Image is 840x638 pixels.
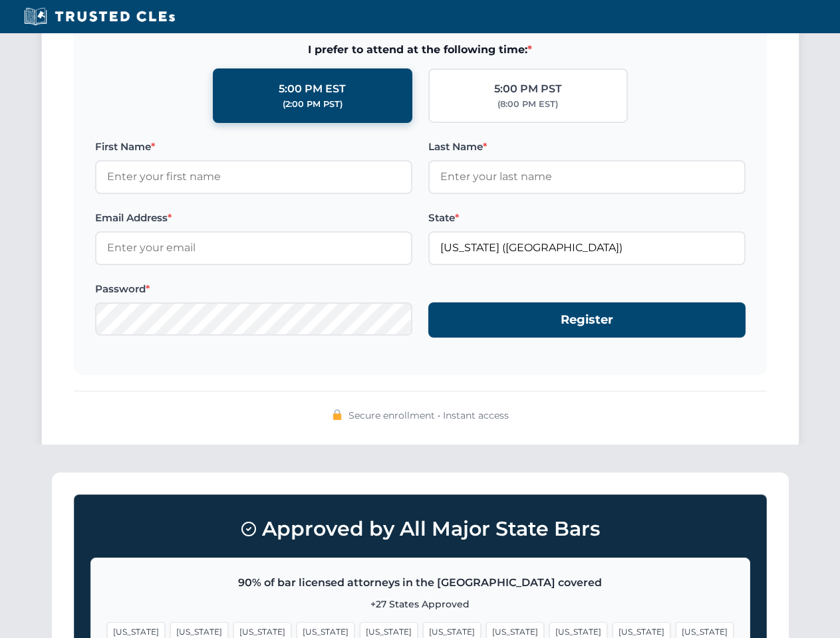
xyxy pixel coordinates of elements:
[279,80,346,98] div: 5:00 PM EST
[428,302,746,338] button: Register
[95,139,412,155] label: First Name
[332,409,343,420] img: 🔒
[428,160,746,193] input: Enter your last name
[95,41,746,58] span: I prefer to attend at the following time:
[283,98,343,111] div: (2:00 PM PST)
[107,597,734,611] p: +27 States Approved
[95,210,412,226] label: Email Address
[428,210,746,226] label: State
[428,139,746,155] label: Last Name
[349,408,509,423] span: Secure enrollment • Instant access
[95,231,412,265] input: Enter your email
[107,574,734,591] p: 90% of bar licensed attorneys in the [GEOGRAPHIC_DATA] covered
[95,160,412,193] input: Enter your first name
[428,231,746,265] input: Florida (FL)
[95,281,412,297] label: Password
[497,98,558,111] div: (8:00 PM EST)
[494,80,562,98] div: 5:00 PM PST
[90,511,750,547] h3: Approved by All Major State Bars
[20,7,179,27] img: Trusted CLEs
